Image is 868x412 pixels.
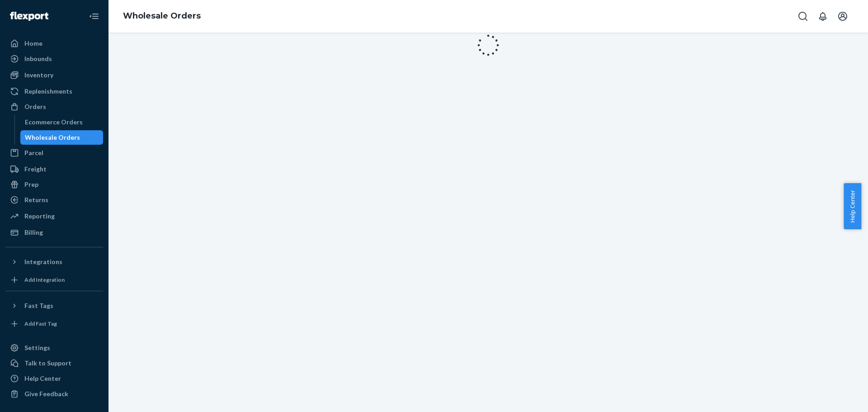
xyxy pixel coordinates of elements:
div: Prep [24,180,38,189]
div: Settings [24,343,50,352]
a: Orders [5,99,103,114]
div: Home [24,39,42,48]
div: Add Integration [24,276,65,284]
div: Orders [24,102,46,111]
a: Settings [5,341,103,355]
div: Reporting [24,212,55,221]
div: Inventory [24,71,53,80]
div: Integrations [24,257,62,266]
div: Inbounds [24,54,52,63]
div: Help Center [24,374,61,383]
div: Replenishments [24,87,72,96]
button: Integrations [5,255,103,269]
button: Fast Tags [5,298,103,313]
a: Wholesale Orders [123,11,201,21]
ol: breadcrumbs [116,3,208,29]
a: Home [5,36,103,51]
a: Inventory [5,68,103,82]
button: Close Navigation [85,7,103,25]
button: Give Feedback [5,387,103,401]
button: Talk to Support [5,356,103,370]
div: Ecommerce Orders [25,118,83,127]
button: Open account menu [834,7,852,25]
button: Open Search Box [794,7,812,25]
a: Wholesale Orders [20,130,104,145]
div: Freight [24,165,47,174]
div: Billing [24,228,43,237]
img: Flexport logo [10,12,48,21]
div: Parcel [24,148,43,157]
a: Add Fast Tag [5,317,103,331]
a: Billing [5,225,103,240]
a: Returns [5,193,103,207]
a: Prep [5,177,103,192]
a: Help Center [5,371,103,386]
a: Inbounds [5,52,103,66]
a: Ecommerce Orders [20,115,104,129]
div: Returns [24,195,48,204]
div: Wholesale Orders [25,133,80,142]
a: Add Integration [5,273,103,287]
button: Open notifications [814,7,832,25]
div: Talk to Support [24,359,71,368]
button: Help Center [844,183,861,229]
a: Parcel [5,146,103,160]
div: Fast Tags [24,301,53,310]
div: Add Fast Tag [24,320,57,327]
a: Reporting [5,209,103,223]
a: Replenishments [5,84,103,99]
a: Freight [5,162,103,176]
div: Give Feedback [24,389,68,398]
